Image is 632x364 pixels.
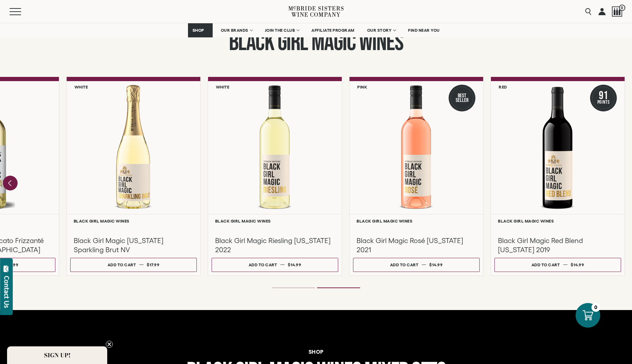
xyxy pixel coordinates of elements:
li: Page dot 2 [317,287,360,288]
a: JOIN THE CLUB [260,23,304,37]
div: Contact Us [3,276,10,308]
span: $17.99 [147,262,159,267]
a: OUR STORY [363,23,400,37]
div: Add to cart [390,260,419,270]
div: Add to cart [108,260,136,270]
a: SHOP [188,23,213,37]
h6: White [216,85,230,89]
span: $14.99 [429,262,443,267]
button: Close teaser [106,341,113,348]
h6: Black Girl Magic Wines [357,219,476,223]
button: Mobile Menu Trigger [10,8,35,15]
div: 0 [591,303,600,312]
span: AFFILIATE PROGRAM [311,28,354,33]
h3: Black Girl Magic Rosé [US_STATE] 2021 [357,236,476,254]
button: Previous [3,176,18,190]
div: Add to cart [531,260,560,270]
span: JOIN THE CLUB [265,28,295,33]
a: FIND NEAR YOU [403,23,444,37]
h3: Black Girl Magic Riesling [US_STATE] 2022 [215,236,335,254]
div: Add to cart [249,260,277,270]
span: Black [229,28,274,57]
span: SIGN UP! [44,351,71,359]
span: $14.99 [5,262,18,267]
h3: Black Girl Magic Red Blend [US_STATE] 2019 [498,236,618,254]
h6: Black Girl Magic Wines [74,219,193,223]
span: Girl [278,28,308,57]
span: 0 [619,5,625,11]
h6: Black Girl Magic Wines [498,219,618,223]
span: Magic [311,28,356,57]
span: $14.99 [288,262,301,267]
span: OUR BRANDS [221,28,248,33]
h3: Black Girl Magic [US_STATE] Sparkling Brut NV [74,236,193,254]
h6: Red [499,85,507,89]
div: SIGN UP!Close teaser [7,346,107,364]
h6: White [74,85,88,89]
span: SHOP [193,28,205,33]
span: Wines [359,28,403,57]
button: Add to cart $14.99 [494,258,621,272]
span: FIND NEAR YOU [408,28,440,33]
a: AFFILIATE PROGRAM [307,23,359,37]
span: OUR STORY [367,28,392,33]
a: Red 91 Points Black Girl Magic Red Blend Black Girl Magic Wines Black Girl Magic Red Blend [US_ST... [491,77,625,276]
a: OUR BRANDS [216,23,257,37]
span: $14.99 [571,262,584,267]
h6: Pink [357,85,367,89]
h6: Black Girl Magic Wines [215,219,335,223]
li: Page dot 1 [272,287,315,288]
